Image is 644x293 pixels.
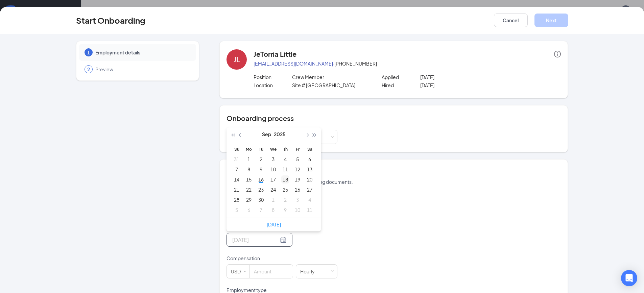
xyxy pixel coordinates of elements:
div: 12 [293,165,302,173]
div: Hourly [300,265,319,278]
td: 2025-08-31 [231,154,243,164]
div: 13 [306,165,314,173]
td: 2025-09-30 [255,195,267,205]
div: 6 [245,206,253,214]
td: 2025-10-06 [243,205,255,215]
td: 2025-09-02 [255,154,267,164]
div: 29 [245,196,253,204]
div: 20 [306,175,314,184]
button: Next [534,14,568,27]
div: 25 [281,186,289,194]
td: 2025-10-08 [267,205,279,215]
td: 2025-09-08 [243,164,255,174]
button: Cancel [494,14,528,27]
td: 2025-10-09 [279,205,291,215]
div: 6 [306,155,314,163]
div: 31 [233,155,241,163]
div: 8 [269,206,277,214]
div: 28 [233,196,241,204]
td: 2025-09-04 [279,154,291,164]
div: 5 [233,206,241,214]
div: 11 [281,165,289,173]
p: Position [254,74,292,80]
span: info-circle [554,51,561,57]
div: 11 [306,206,314,214]
div: 1 [245,155,253,163]
th: Mo [243,144,255,154]
td: 2025-09-03 [267,154,279,164]
p: Site # [GEOGRAPHIC_DATA] [292,82,369,89]
div: 10 [293,206,302,214]
div: 3 [269,155,277,163]
td: 2025-09-22 [243,185,255,195]
span: 1 [87,49,90,56]
p: · [PHONE_NUMBER] [254,60,561,67]
div: 22 [245,186,253,194]
td: 2025-09-11 [279,164,291,174]
td: 2025-10-07 [255,205,267,215]
td: 2025-09-18 [279,174,291,185]
div: Open Intercom Messenger [621,270,637,286]
div: 4 [306,196,314,204]
div: 19 [293,175,302,184]
div: 10 [269,165,277,173]
button: Sep [262,127,271,141]
td: 2025-09-29 [243,195,255,205]
div: 15 [245,175,253,184]
td: 2025-10-10 [291,205,304,215]
div: 26 [293,186,302,194]
div: 24 [269,186,277,194]
p: [DATE] [420,82,497,89]
td: 2025-10-05 [231,205,243,215]
a: [DATE] [267,221,281,227]
td: 2025-10-01 [267,195,279,205]
h4: Employment details [226,168,561,177]
div: 17 [269,175,277,184]
td: 2025-09-12 [291,164,304,174]
td: 2025-10-04 [304,195,316,205]
td: 2025-09-16 [255,174,267,185]
div: 2 [257,155,265,163]
td: 2025-10-02 [279,195,291,205]
div: 21 [233,186,241,194]
input: Amount [250,265,293,278]
h4: Onboarding process [226,114,561,123]
td: 2025-09-24 [267,185,279,195]
div: 9 [281,206,289,214]
td: 2025-09-21 [231,185,243,195]
td: 2025-09-05 [291,154,304,164]
td: 2025-09-20 [304,174,316,185]
div: 4 [281,155,289,163]
p: Location [254,82,292,89]
td: 2025-09-19 [291,174,304,185]
td: 2025-09-06 [304,154,316,164]
p: Hired [382,82,420,89]
div: 16 [257,175,265,184]
a: [EMAIL_ADDRESS][DOMAIN_NAME] [254,60,333,67]
input: Select date [232,236,279,244]
p: Applied [382,74,420,80]
td: 2025-10-03 [291,195,304,205]
th: Tu [255,144,267,154]
div: 3 [293,196,302,204]
th: Fr [291,144,304,154]
td: 2025-09-01 [243,154,255,164]
div: 7 [233,165,241,173]
td: 2025-09-25 [279,185,291,195]
div: 18 [281,175,289,184]
div: USD [231,265,245,278]
span: 2 [87,66,90,73]
div: 7 [257,206,265,214]
td: 2025-09-28 [231,195,243,205]
div: 30 [257,196,265,204]
h4: JeTorria Little [254,49,296,59]
th: Sa [304,144,316,154]
th: Th [279,144,291,154]
p: This information is used to create onboarding documents. [226,178,561,185]
div: 1 [269,196,277,204]
button: 2025 [274,127,286,141]
div: 2 [281,196,289,204]
p: Compensation [226,255,337,262]
div: 5 [293,155,302,163]
td: 2025-09-15 [243,174,255,185]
